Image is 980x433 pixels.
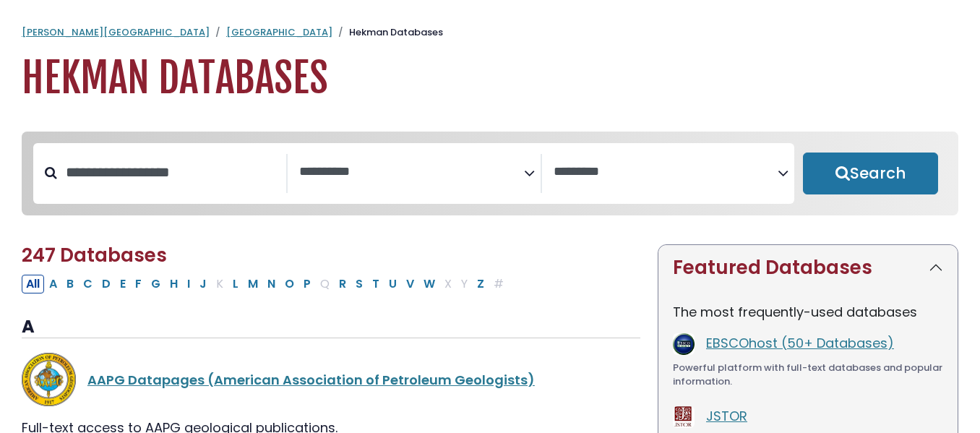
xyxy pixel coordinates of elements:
nav: Search filters [22,132,958,215]
button: Filter Results P [299,275,315,293]
button: Filter Results Z [473,275,489,293]
button: Filter Results O [280,275,298,293]
h3: A [22,317,640,338]
button: Filter Results H [166,275,182,293]
button: Filter Results S [351,275,367,293]
button: Filter Results F [131,275,146,293]
button: Featured Databases [658,245,958,291]
button: Filter Results T [368,275,384,293]
a: [PERSON_NAME][GEOGRAPHIC_DATA] [22,25,210,39]
button: Filter Results D [98,275,115,293]
button: Filter Results C [79,275,97,293]
textarea: Search [554,165,778,180]
a: EBSCOhost (50+ Databases) [706,334,894,352]
button: Submit for Search Results [803,153,938,194]
button: Filter Results V [402,275,418,293]
p: The most frequently-used databases [673,302,943,322]
a: JSTOR [706,407,747,425]
div: Powerful platform with full-text databases and popular information. [673,361,943,389]
button: Filter Results J [195,275,211,293]
button: Filter Results E [116,275,130,293]
nav: breadcrumb [22,25,958,40]
button: Filter Results L [228,275,243,293]
button: Filter Results B [62,275,78,293]
button: Filter Results R [335,275,351,293]
div: Alpha-list to filter by first letter of database name [22,274,510,292]
button: Filter Results A [45,275,61,293]
li: Hekman Databases [332,25,443,40]
button: Filter Results U [384,275,401,293]
button: Filter Results I [183,275,194,293]
a: AAPG Datapages (American Association of Petroleum Geologists) [87,371,535,389]
button: Filter Results G [147,275,165,293]
button: Filter Results N [263,275,280,293]
a: [GEOGRAPHIC_DATA] [226,25,332,39]
button: All [22,275,44,293]
button: Filter Results W [419,275,439,293]
textarea: Search [299,165,524,180]
button: Filter Results M [244,275,262,293]
span: 247 Databases [22,242,167,268]
h1: Hekman Databases [22,54,958,103]
input: Search database by title or keyword [57,160,286,184]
